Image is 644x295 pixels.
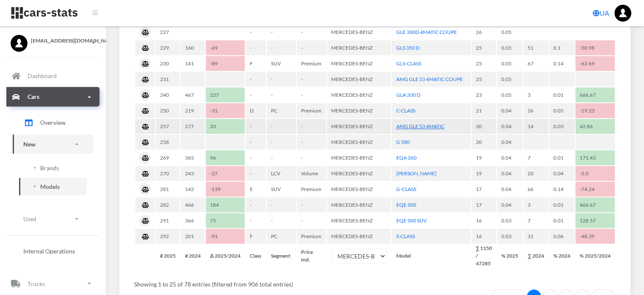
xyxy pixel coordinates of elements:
[297,135,326,149] td: -
[40,163,59,172] span: Brands
[297,166,326,181] td: Volume
[267,150,296,165] td: -
[523,244,548,267] th: ∑ 2024
[523,103,548,118] td: 26
[297,40,326,55] td: -
[549,150,575,165] td: 0.01
[523,229,548,244] td: 31
[497,25,522,39] td: 0.05
[472,25,497,39] td: 26
[549,197,575,212] td: 0.01
[327,150,391,165] td: MERCEDES-BENZ
[297,103,326,118] td: Premium
[267,56,296,71] td: SUV
[472,103,497,118] td: 21
[267,103,296,118] td: PC
[156,150,180,165] td: 269
[472,244,497,267] th: ∑ 1150 / 47285
[206,119,245,134] td: 20
[246,166,266,181] td: -
[472,197,497,212] td: 17
[549,182,575,197] td: 0.14
[267,244,296,267] th: Segment
[181,150,205,165] td: 365
[497,135,522,149] td: 0.04
[575,166,615,181] td: -5.0
[6,66,100,86] a: Dashboard
[472,213,497,228] td: 16
[472,229,497,244] td: 16
[206,213,245,228] td: 75
[267,229,296,244] td: PC
[181,103,205,118] td: 219
[327,56,391,71] td: MERCEDES-BENZ
[549,166,575,181] td: 0.04
[181,213,205,228] td: 366
[13,209,93,228] a: Used
[181,40,205,55] td: 160
[523,166,548,181] td: 20
[549,40,575,55] td: 0.1
[206,197,245,212] td: 184
[497,87,522,102] td: 0.05
[206,56,245,71] td: -89
[267,87,296,102] td: -
[575,119,615,134] td: 42.86
[297,72,326,87] td: -
[472,166,497,181] td: 19
[327,197,391,212] td: MERCEDES-BENZ
[396,92,420,98] a: GLA 200 D
[396,29,456,35] a: GLE 300D 4MATIC COUPE
[31,37,95,45] span: [EMAIL_ADDRESS][DOMAIN_NAME]
[206,166,245,181] td: -27
[396,139,409,145] a: G 580
[206,87,245,102] td: 227
[327,40,391,55] td: MERCEDES-BENZ
[497,72,522,87] td: 0.05
[156,40,180,55] td: 229
[497,150,522,165] td: 0.04
[472,87,497,102] td: 23
[246,119,266,134] td: -
[23,247,75,256] span: Internal Operations
[206,150,245,165] td: 96
[396,155,416,161] a: EQA 260
[523,119,548,134] td: 14
[6,87,100,107] a: Cars
[396,186,416,192] a: G-CLASS
[267,197,296,212] td: -
[13,135,93,154] a: New
[156,166,180,181] td: 270
[327,135,391,149] td: MERCEDES-BENZ
[156,119,180,134] td: 257
[575,244,615,267] th: % 2025/2024
[523,150,548,165] td: 7
[497,119,522,134] td: 0.04
[40,182,60,191] span: Models
[40,118,66,127] span: Overview
[13,242,93,260] a: Internal Operations
[614,5,631,22] img: ...
[23,214,36,224] p: Used
[396,217,426,224] a: EQE 500 SUV
[497,244,522,267] th: % 2025
[156,103,180,118] td: 250
[246,56,266,71] td: F
[297,244,326,267] th: Price Ind.
[472,56,497,71] td: 25
[28,278,45,289] p: Trucks
[246,150,266,165] td: -
[497,229,522,244] td: 0.03
[396,202,416,208] a: EQE 500
[392,244,470,267] th: Model
[523,87,548,102] td: 3
[549,244,575,267] th: % 2024
[396,76,462,82] a: AMG GLE 53 4MATIC COUPE
[575,103,615,118] td: -19.23
[575,197,615,212] td: 466.67
[267,166,296,181] td: LCV
[523,213,548,228] td: 7
[206,182,245,197] td: -139
[497,103,522,118] td: 0.04
[13,112,93,133] a: Overview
